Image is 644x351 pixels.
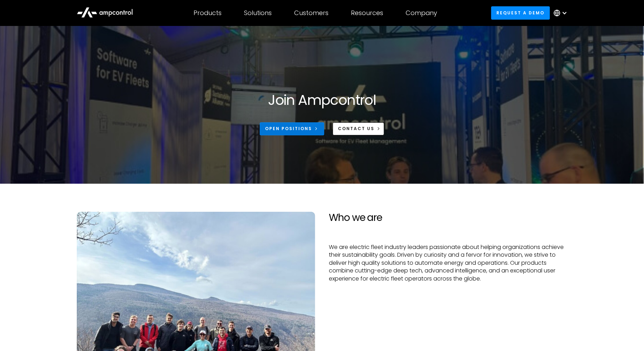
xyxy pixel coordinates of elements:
div: Solutions [244,9,272,17]
div: Company [406,9,437,17]
div: Resources [351,9,383,17]
a: Request a demo [491,6,550,19]
div: Customers [294,9,328,17]
h1: Join Ampcontrol [268,92,376,108]
div: Products [194,9,222,17]
div: Open Positions [265,126,312,132]
div: CONTACT US [338,126,374,132]
a: Open Positions [260,122,324,135]
h2: Who we are [329,212,568,224]
p: We are electric fleet industry leaders passionate about helping organizations achieve their susta... [329,243,568,283]
a: CONTACT US [333,122,384,135]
